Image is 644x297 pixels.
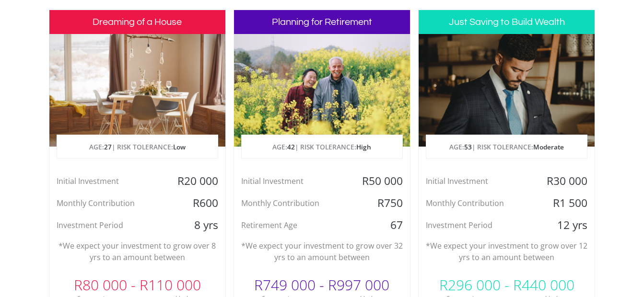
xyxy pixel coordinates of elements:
[234,10,410,34] h3: Planning for Retirement
[166,174,225,188] div: R20 000
[241,240,403,263] p: *We expect your investment to grow over 32 yrs to an amount between
[57,135,218,159] p: AGE: | RISK TOLERANCE:
[287,142,295,151] span: 42
[173,142,186,151] span: Low
[234,218,351,232] div: Retirement Age
[351,174,410,188] div: R50 000
[426,135,587,159] p: AGE: | RISK TOLERANCE:
[464,142,472,151] span: 53
[536,196,595,210] div: R1 500
[533,142,564,151] span: Moderate
[419,218,536,232] div: Investment Period
[426,240,587,263] p: *We expect your investment to grow over 12 yrs to an amount between
[351,196,410,210] div: R750
[49,10,225,34] h3: Dreaming of a House
[49,196,167,210] div: Monthly Contribution
[419,10,595,34] h3: Just Saving to Build Wealth
[166,196,225,210] div: R600
[351,218,410,232] div: 67
[234,174,351,188] div: Initial Investment
[166,218,225,232] div: 8 yrs
[536,174,595,188] div: R30 000
[419,196,536,210] div: Monthly Contribution
[242,135,402,159] p: AGE: | RISK TOLERANCE:
[234,196,351,210] div: Monthly Contribution
[57,240,218,263] p: *We expect your investment to grow over 8 yrs to an amount between
[49,174,167,188] div: Initial Investment
[419,174,536,188] div: Initial Investment
[536,218,595,232] div: 12 yrs
[104,142,112,151] span: 27
[356,142,371,151] span: High
[49,218,167,232] div: Investment Period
